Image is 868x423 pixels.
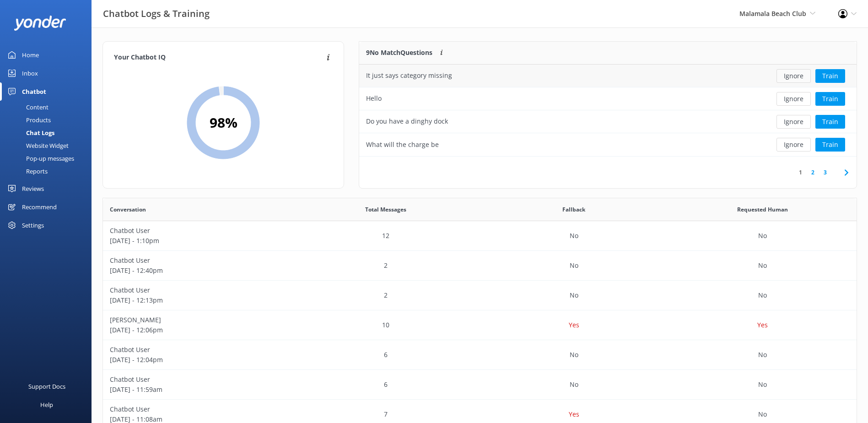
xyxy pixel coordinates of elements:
[384,350,388,360] p: 6
[103,251,857,281] div: row
[5,114,51,126] div: Products
[110,385,285,395] p: [DATE] - 11:59am
[570,260,578,271] p: No
[366,70,452,81] div: It just says category missing
[815,138,845,152] button: Train
[359,65,857,156] div: grid
[758,290,767,300] p: No
[359,110,857,133] div: row
[5,152,92,165] a: Pop-up messages
[739,9,806,18] span: Malamala Beach Club
[110,205,146,214] span: Conversation
[110,345,285,355] p: Chatbot User
[366,48,432,58] p: 9 No Match Questions
[384,260,388,271] p: 2
[5,114,92,126] a: Products
[5,101,49,114] div: Content
[210,112,237,134] h2: 98 %
[382,320,389,330] p: 10
[758,350,767,360] p: No
[366,93,382,103] div: Hello
[758,380,767,390] p: No
[776,92,811,106] button: Ignore
[22,179,44,198] div: Reviews
[22,64,38,82] div: Inbox
[103,340,857,370] div: row
[110,255,285,266] p: Chatbot User
[570,290,578,300] p: No
[103,370,857,400] div: row
[114,53,324,63] h4: Your Chatbot IQ
[562,205,585,214] span: Fallback
[5,165,48,178] div: Reports
[110,374,285,385] p: Chatbot User
[5,126,54,139] div: Chat Logs
[365,205,406,214] span: Total Messages
[14,16,66,31] img: yonder-white-logo.png
[103,221,857,251] div: row
[103,281,857,310] div: row
[384,290,388,300] p: 2
[359,87,857,110] div: row
[110,325,285,335] p: [DATE] - 12:06pm
[5,126,92,139] a: Chat Logs
[5,165,92,178] a: Reports
[569,409,579,419] p: Yes
[815,92,845,106] button: Train
[384,380,388,390] p: 6
[5,139,92,152] a: Website Widget
[28,377,65,396] div: Support Docs
[110,315,285,325] p: [PERSON_NAME]
[737,205,788,214] span: Requested Human
[110,355,285,365] p: [DATE] - 12:04pm
[758,260,767,271] p: No
[359,133,857,156] div: row
[22,82,46,101] div: Chatbot
[110,236,285,246] p: [DATE] - 1:10pm
[366,116,448,126] div: Do you have a dinghy dock
[110,266,285,276] p: [DATE] - 12:40pm
[22,46,39,64] div: Home
[382,231,389,241] p: 12
[570,350,578,360] p: No
[5,101,92,114] a: Content
[110,295,285,305] p: [DATE] - 12:13pm
[359,65,857,87] div: row
[815,115,845,129] button: Train
[384,409,388,419] p: 7
[40,396,53,414] div: Help
[110,285,285,295] p: Chatbot User
[110,404,285,414] p: Chatbot User
[110,226,285,236] p: Chatbot User
[570,231,578,241] p: No
[569,320,579,330] p: Yes
[776,138,811,152] button: Ignore
[103,310,857,340] div: row
[570,380,578,390] p: No
[815,69,845,83] button: Train
[103,6,210,21] h3: Chatbot Logs & Training
[776,69,811,83] button: Ignore
[22,216,44,234] div: Settings
[807,168,819,177] a: 2
[758,409,767,419] p: No
[757,320,768,330] p: Yes
[22,198,57,216] div: Recommend
[5,152,74,165] div: Pop-up messages
[776,115,811,129] button: Ignore
[758,231,767,241] p: No
[366,140,439,150] div: What will the charge be
[794,168,807,177] a: 1
[5,139,69,152] div: Website Widget
[819,168,831,177] a: 3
